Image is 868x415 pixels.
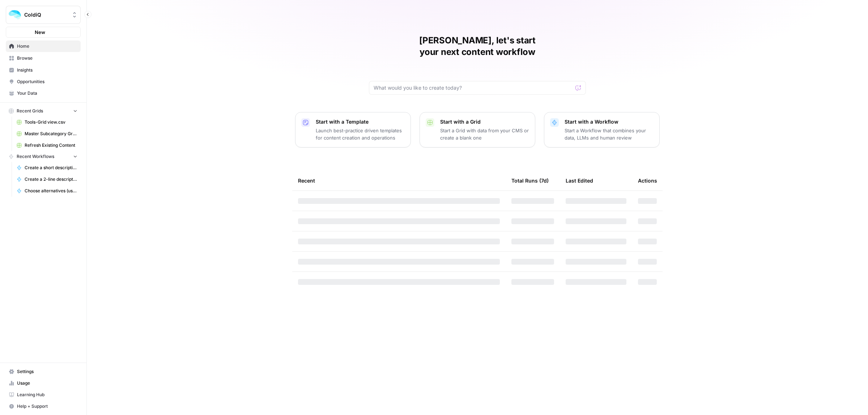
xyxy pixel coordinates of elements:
button: Help + Support [6,401,81,412]
span: Choose alternatives (using LLM & DiscoLike) V2 [25,188,77,194]
span: New [35,29,45,36]
span: Help + Support [17,403,77,410]
a: Browse [6,52,81,64]
span: Insights [17,67,77,73]
p: Start with a Workflow [565,118,654,125]
a: Home [6,40,81,52]
input: What would you like to create today? [374,84,573,91]
span: Recent Workflows [17,153,54,160]
a: Learning Hub [6,389,81,401]
span: Create a short description [25,164,77,171]
span: Browse [17,55,77,61]
a: Opportunities [6,76,81,87]
span: Tools-Grid view.csv [25,119,77,125]
a: Your Data [6,87,81,99]
p: Start with a Grid [440,118,529,125]
span: Create a 2-line description [25,176,77,183]
p: Start a Grid with data from your CMS or create a blank one [440,127,529,141]
div: Total Runs (7d) [511,171,549,191]
div: Last Edited [566,171,593,191]
span: Master Subcategory Grid View (1).csv [25,131,77,137]
button: Start with a GridStart a Grid with data from your CMS or create a blank one [420,112,535,147]
span: ColdiQ [24,11,68,18]
a: Usage [6,377,81,389]
p: Start with a Template [316,118,405,125]
span: Recent Grids [17,108,43,114]
a: Create a 2-line description [13,174,81,185]
a: Master Subcategory Grid View (1).csv [13,128,81,140]
a: Settings [6,366,81,377]
a: Refresh Existing Content [13,140,81,151]
span: Opportunities [17,78,77,85]
div: Actions [638,171,657,191]
p: Launch best-practice driven templates for content creation and operations [316,127,405,141]
button: New [6,27,81,38]
span: Learning Hub [17,392,77,398]
div: Recent [298,171,500,191]
a: Insights [6,64,81,76]
span: Your Data [17,90,77,97]
img: ColdiQ Logo [8,8,21,21]
button: Start with a TemplateLaunch best-practice driven templates for content creation and operations [295,112,411,147]
span: Usage [17,380,77,386]
button: Recent Workflows [6,151,81,162]
button: Start with a WorkflowStart a Workflow that combines your data, LLMs and human review [544,112,660,147]
span: Home [17,43,77,50]
button: Recent Grids [6,106,81,116]
button: Workspace: ColdiQ [6,6,81,24]
h1: [PERSON_NAME], let's start your next content workflow [369,35,586,58]
a: Tools-Grid view.csv [13,116,81,128]
a: Create a short description [13,162,81,174]
a: Choose alternatives (using LLM & DiscoLike) V2 [13,185,81,197]
span: Settings [17,368,77,375]
p: Start a Workflow that combines your data, LLMs and human review [565,127,654,141]
span: Refresh Existing Content [25,142,77,149]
